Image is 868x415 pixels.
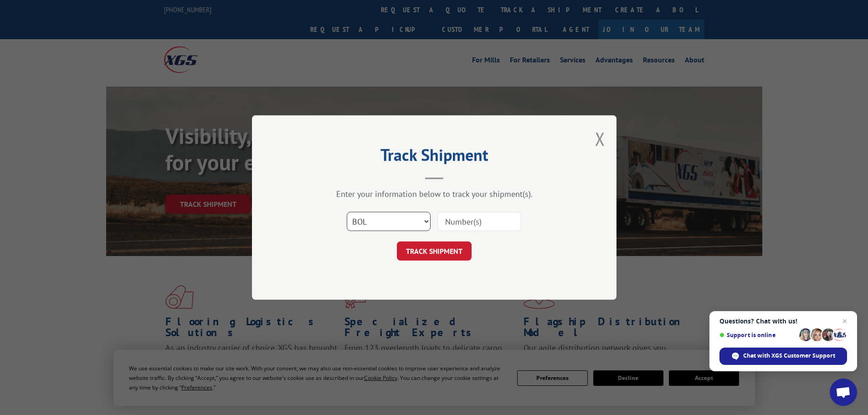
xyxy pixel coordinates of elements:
[298,189,571,199] div: Enter your information below to track your shipment(s).
[298,149,571,166] h2: Track Shipment
[595,127,605,151] button: Close modal
[437,212,521,231] input: Number(s)
[830,379,857,406] div: Open chat
[719,318,847,325] span: Questions? Chat with us!
[719,332,796,338] span: Support is online
[719,348,847,365] div: Chat with XGS Customer Support
[397,241,472,261] button: TRACK SHIPMENT
[743,352,835,360] span: Chat with XGS Customer Support
[839,316,850,327] span: Close chat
